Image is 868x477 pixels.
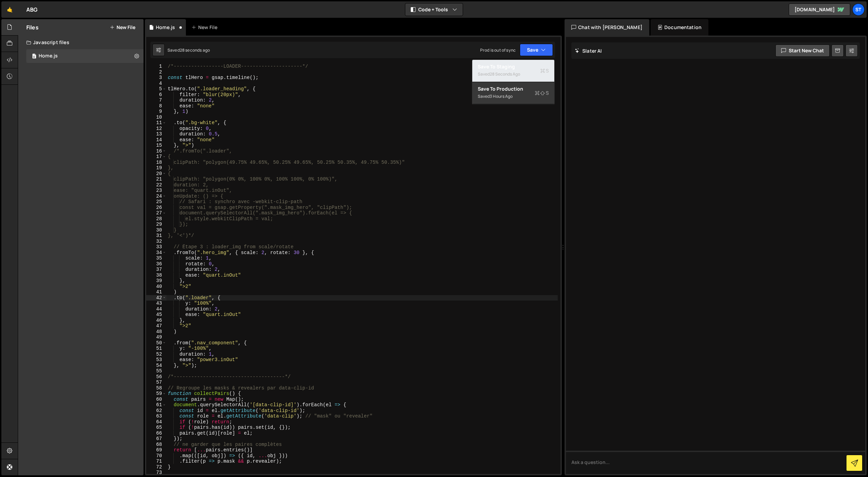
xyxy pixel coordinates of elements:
div: 7 [146,97,166,103]
div: 30 [146,227,166,233]
div: Save to Production [478,85,549,92]
div: 15 [146,143,166,148]
div: 28 seconds ago [490,71,520,77]
button: New File [110,25,135,30]
div: 55 [146,368,166,374]
button: Save to ProductionS Saved3 hours ago [472,82,554,104]
div: 62 [146,408,166,414]
div: 40 [146,284,166,290]
div: 70 [146,453,166,459]
div: 32 [146,239,166,244]
div: 72 [146,464,166,470]
div: 56 [146,374,166,380]
div: 5 [146,86,166,92]
div: 18 [146,160,166,165]
div: 42 [146,295,166,301]
div: 3 hours ago [490,93,513,99]
div: 54 [146,363,166,369]
div: Javascript files [18,36,144,49]
div: 69 [146,447,166,453]
div: 58 [146,385,166,391]
div: Home.js [156,24,175,31]
div: 27 [146,210,166,216]
div: 23 [146,188,166,194]
span: S [535,90,549,96]
div: 59 [146,391,166,397]
div: 8 [146,103,166,109]
div: 37 [146,267,166,273]
button: Start new chat [775,44,830,57]
div: 50 [146,340,166,346]
div: 1 [146,64,166,69]
div: 17 [146,154,166,160]
div: 36 [146,261,166,267]
div: Save to Staging [478,63,549,70]
div: 61 [146,402,166,408]
div: 35 [146,255,166,261]
div: Documentation [651,19,708,36]
div: 57 [146,380,166,385]
div: 21 [146,176,166,182]
div: 48 [146,329,166,335]
div: Chat with [PERSON_NAME] [565,19,649,36]
span: 0 [32,54,36,59]
div: 28 [146,216,166,222]
div: 28 seconds ago [180,47,210,53]
div: Prod is out of sync [480,47,516,53]
div: 44 [146,306,166,312]
div: 73 [146,470,166,476]
button: Save to StagingS Saved28 seconds ago [472,60,554,82]
h2: Slater AI [575,48,602,54]
div: 53 [146,357,166,363]
div: 66 [146,430,166,436]
h2: Files [26,24,39,31]
div: 3 [146,75,166,81]
span: S [540,67,549,74]
div: 25 [146,199,166,205]
div: 39 [146,278,166,284]
div: 47 [146,323,166,329]
a: [DOMAIN_NAME] [789,3,850,16]
div: 49 [146,334,166,340]
div: 71 [146,459,166,464]
div: 63 [146,413,166,419]
div: 13 [146,131,166,137]
div: 31 [146,233,166,239]
div: 43 [146,301,166,306]
div: 64 [146,419,166,425]
div: 45 [146,312,166,318]
div: 16686/45579.js [26,49,144,63]
div: 68 [146,442,166,448]
div: 34 [146,250,166,256]
div: St [852,3,865,16]
div: 29 [146,222,166,227]
div: Saved [478,92,549,101]
div: Saved [478,70,549,78]
div: 38 [146,273,166,278]
div: 19 [146,165,166,171]
div: 16 [146,148,166,154]
div: 65 [146,425,166,430]
div: New File [191,24,220,31]
button: Save [520,44,553,56]
div: 6 [146,92,166,98]
div: 51 [146,346,166,352]
div: 33 [146,244,166,250]
div: 2 [146,69,166,75]
div: Home.js [39,53,58,59]
div: 14 [146,137,166,143]
div: 52 [146,352,166,357]
div: 60 [146,397,166,402]
div: 10 [146,115,166,120]
div: 24 [146,194,166,199]
div: ABG [26,5,38,14]
button: Code + Tools [405,3,463,16]
div: 9 [146,109,166,115]
div: 4 [146,81,166,87]
div: Saved [167,47,210,53]
div: 20 [146,171,166,177]
div: 46 [146,318,166,323]
div: 67 [146,436,166,442]
div: 12 [146,126,166,132]
div: 41 [146,289,166,295]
